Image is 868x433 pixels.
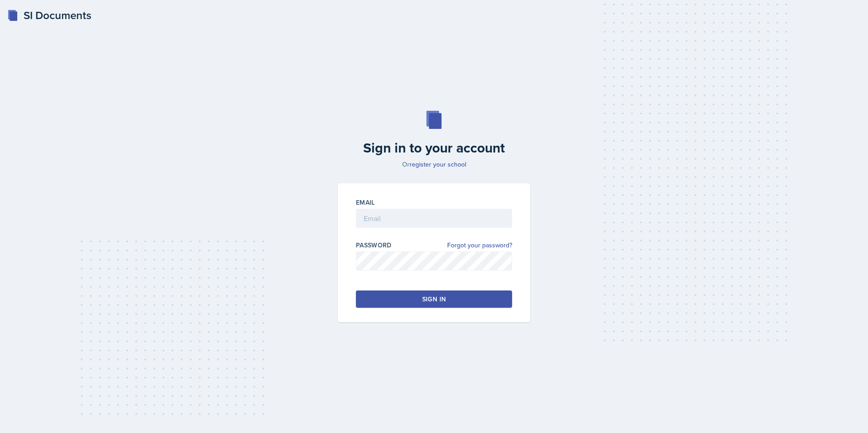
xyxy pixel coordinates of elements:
[356,241,392,250] label: Password
[332,160,536,169] p: Or
[7,7,91,24] a: SI Documents
[332,140,536,156] h2: Sign in to your account
[422,295,446,304] div: Sign in
[356,198,375,207] label: Email
[356,209,512,228] input: Email
[409,160,466,169] a: register your school
[356,290,512,308] button: Sign in
[447,241,512,250] a: Forgot your password?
